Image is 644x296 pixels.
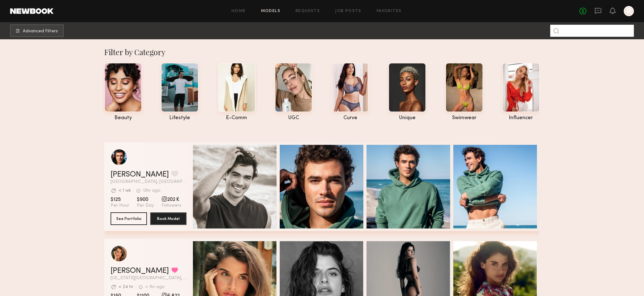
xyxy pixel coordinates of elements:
[624,6,634,16] a: R
[445,115,483,121] div: swimwear
[104,47,540,57] div: Filter by Category
[23,29,58,34] span: Advanced Filters
[118,285,133,289] div: < 24 hr
[111,276,187,280] span: [US_STATE][GEOGRAPHIC_DATA], [GEOGRAPHIC_DATA]
[218,115,256,121] div: e-comm
[111,196,129,203] span: $125
[261,9,280,13] a: Models
[332,115,369,121] div: curve
[150,212,187,225] button: Book Model
[10,24,64,37] button: Advanced Filters
[161,115,199,121] div: lifestyle
[162,196,182,203] span: 202 K
[377,9,402,13] a: Favorites
[104,115,142,121] div: beauty
[118,189,131,193] div: < 1 wk
[335,9,361,13] a: Job Posts
[111,212,147,225] button: See Portfolio
[232,9,246,13] a: Home
[502,115,540,121] div: influencer
[145,285,165,289] div: < 1hr ago
[275,115,312,121] div: UGC
[137,196,154,203] span: $900
[162,203,182,209] span: Followers
[137,203,154,209] span: Per Day
[143,189,161,193] div: 13hr ago
[111,180,187,184] span: [GEOGRAPHIC_DATA], [GEOGRAPHIC_DATA]
[296,9,320,13] a: Requests
[388,115,426,121] div: unique
[111,203,129,209] span: Per Hour
[111,267,169,275] a: [PERSON_NAME]
[111,171,169,178] a: [PERSON_NAME]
